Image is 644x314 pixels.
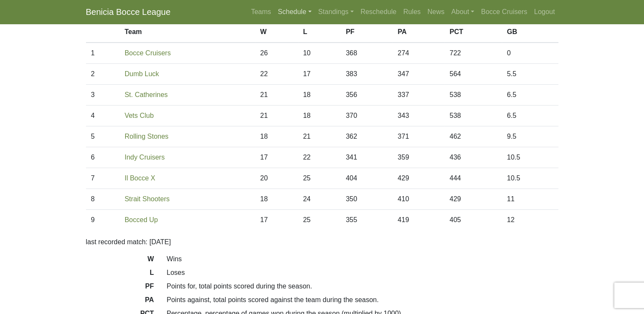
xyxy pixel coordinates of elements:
[392,43,444,64] td: 274
[392,210,444,231] td: 419
[444,22,502,43] th: PCT
[502,22,558,43] th: GB
[255,147,298,168] td: 17
[298,168,341,189] td: 25
[125,49,171,57] a: Bocce Cruisers
[255,210,298,231] td: 17
[341,106,392,126] td: 370
[392,22,444,43] th: PA
[298,64,341,85] td: 17
[125,174,155,182] a: Il Bocce X
[298,22,341,43] th: L
[448,3,478,20] a: About
[160,254,565,264] dd: Wins
[341,43,392,64] td: 368
[502,43,558,64] td: 0
[255,64,298,85] td: 22
[444,168,502,189] td: 444
[160,295,565,305] dd: Points against, total points scored against the team during the season.
[86,210,120,231] td: 9
[298,43,341,64] td: 10
[80,281,160,295] dt: PF
[392,126,444,147] td: 371
[125,216,158,223] a: Bocced Up
[502,189,558,210] td: 11
[86,64,120,85] td: 2
[531,3,558,20] a: Logout
[392,106,444,126] td: 343
[298,210,341,231] td: 25
[125,133,169,140] a: Rolling Stones
[298,126,341,147] td: 21
[86,85,120,106] td: 3
[86,168,120,189] td: 7
[160,268,565,278] dd: Loses
[444,106,502,126] td: 538
[298,147,341,168] td: 22
[392,64,444,85] td: 347
[125,154,165,161] a: Indy Cruisers
[502,210,558,231] td: 12
[255,43,298,64] td: 26
[444,189,502,210] td: 429
[502,106,558,126] td: 6.5
[502,85,558,106] td: 6.5
[125,70,159,77] a: Dumb Luck
[478,3,530,20] a: Bocce Cruisers
[80,254,160,268] dt: W
[392,189,444,210] td: 410
[341,210,392,231] td: 355
[125,195,170,203] a: Strait Shooters
[392,85,444,106] td: 337
[424,3,448,20] a: News
[86,147,120,168] td: 6
[160,281,565,291] dd: Points for, total points scored during the season.
[341,126,392,147] td: 362
[341,189,392,210] td: 350
[80,295,160,308] dt: PA
[248,3,275,20] a: Teams
[255,106,298,126] td: 21
[444,64,502,85] td: 564
[357,3,400,20] a: Reschedule
[275,3,315,20] a: Schedule
[400,3,424,20] a: Rules
[255,126,298,147] td: 18
[80,268,160,281] dt: L
[298,85,341,106] td: 18
[444,210,502,231] td: 405
[502,64,558,85] td: 5.5
[502,147,558,168] td: 10.5
[86,43,120,64] td: 1
[125,91,168,98] a: St. Catherines
[255,22,298,43] th: W
[86,189,120,210] td: 8
[444,126,502,147] td: 462
[341,85,392,106] td: 356
[444,85,502,106] td: 538
[86,126,120,147] td: 5
[444,147,502,168] td: 436
[341,22,392,43] th: PF
[502,126,558,147] td: 9.5
[125,112,154,119] a: Vets Club
[255,85,298,106] td: 21
[86,3,171,20] a: Benicia Bocce League
[255,189,298,210] td: 18
[120,22,255,43] th: Team
[315,3,357,20] a: Standings
[341,64,392,85] td: 383
[255,168,298,189] td: 20
[502,168,558,189] td: 10.5
[341,168,392,189] td: 404
[392,147,444,168] td: 359
[298,106,341,126] td: 18
[86,106,120,126] td: 4
[86,237,558,247] p: last recorded match: [DATE]
[341,147,392,168] td: 341
[392,168,444,189] td: 429
[444,43,502,64] td: 722
[298,189,341,210] td: 24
